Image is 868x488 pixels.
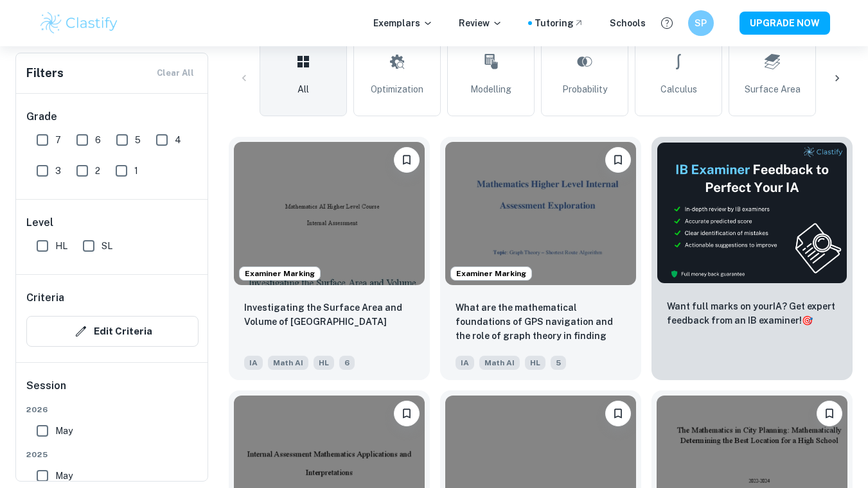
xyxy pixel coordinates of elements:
span: Optimization [371,82,423,96]
span: 5 [135,133,141,147]
span: HL [314,356,334,370]
button: Bookmark [605,401,631,426]
h6: Grade [26,109,199,125]
span: 7 [55,133,61,147]
button: Help and Feedback [656,12,678,34]
a: Schools [610,16,646,30]
button: Bookmark [394,401,420,426]
span: IA [456,356,474,370]
p: Investigating the Surface Area and Volume of Lake Titicaca [244,301,414,329]
span: May [55,469,73,483]
img: Math AI IA example thumbnail: What are the mathematical foundations of [445,142,636,285]
img: Thumbnail [657,142,847,284]
span: SL [102,239,112,253]
button: SP [688,10,714,36]
span: Math AI [479,356,520,370]
span: 6 [95,133,101,147]
button: Edit Criteria [26,316,199,347]
span: 2025 [26,449,199,460]
h6: SP [693,16,708,30]
span: Math AI [268,356,308,370]
span: 1 [134,164,138,178]
span: All [297,82,309,96]
h6: Criteria [26,290,64,306]
a: Examiner MarkingBookmarkWhat are the mathematical foundations of GPS navigation and the role of g... [440,137,641,380]
a: ThumbnailWant full marks on yourIA? Get expert feedback from an IB examiner! [651,137,853,380]
span: HL [525,356,545,370]
img: Math AI IA example thumbnail: Investigating the Surface Area and Volum [234,142,425,285]
span: Modelling [470,82,511,96]
button: UPGRADE NOW [740,12,830,35]
a: Examiner MarkingBookmarkInvestigating the Surface Area and Volume of Lake TiticacaIAMath AIHL6 [229,137,430,380]
p: Exemplars [373,16,433,30]
span: Calculus [660,82,697,96]
h6: Session [26,378,199,404]
span: Probability [562,82,607,96]
p: What are the mathematical foundations of GPS navigation and the role of graph theory in finding s... [456,301,626,344]
button: Bookmark [605,147,631,173]
h6: Level [26,215,199,231]
span: 3 [55,164,61,178]
span: 6 [339,356,355,370]
span: Surface Area [745,82,801,96]
span: 🎯 [802,315,813,326]
h6: Filters [26,64,64,82]
p: Want full marks on your IA ? Get expert feedback from an IB examiner! [667,299,837,327]
span: 5 [551,356,566,370]
a: Tutoring [535,16,584,30]
span: 4 [175,133,181,147]
span: Examiner Marking [451,268,531,279]
span: Examiner Marking [240,268,320,279]
span: IA [244,356,263,370]
button: Bookmark [394,147,420,173]
p: Review [459,16,502,30]
span: 2 [95,164,100,178]
img: Clastify logo [39,10,120,36]
span: 2026 [26,404,199,415]
span: HL [55,239,67,253]
span: May [55,424,73,438]
button: Bookmark [817,401,842,426]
